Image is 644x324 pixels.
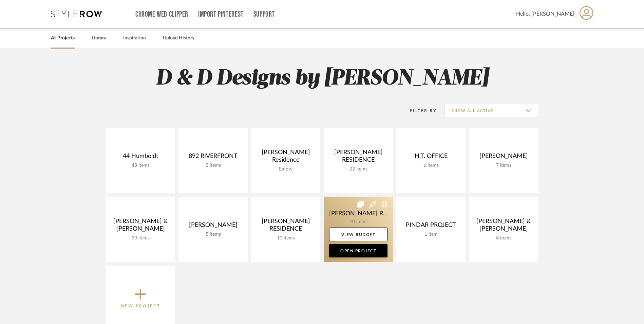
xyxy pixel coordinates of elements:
div: 8 items [474,235,533,241]
a: Library [92,34,106,43]
a: View Budget [329,228,387,241]
div: [PERSON_NAME] [184,221,242,232]
h2: D & D Designs by [PERSON_NAME] [78,66,566,91]
div: [PERSON_NAME] RESIDENCE [257,218,315,235]
a: Inspiration [123,34,146,43]
div: 1 item [402,232,460,237]
div: PINDAR PROJECT [402,221,460,232]
a: Upload History [163,34,194,43]
div: [PERSON_NAME] Residence [257,149,315,166]
div: 44 Humboldt [111,152,170,163]
div: Filter By [401,107,437,114]
div: 892 RIVERFRONT [184,152,242,163]
div: 7 items [474,163,533,168]
div: H.T. OFFICE [402,152,460,163]
div: [PERSON_NAME] & [PERSON_NAME] [111,218,170,235]
div: 43 items [111,163,170,168]
p: New Project [121,303,160,309]
a: Open Project [329,244,387,257]
div: 33 items [111,235,170,241]
a: Support [253,12,275,17]
div: 10 items [257,235,315,241]
div: 6 items [402,163,460,168]
div: 2 items [184,163,242,168]
a: Import Pinterest [198,12,244,17]
a: All Projects [51,34,75,43]
a: Chrome Web Clipper [135,12,188,17]
div: 5 items [184,232,242,237]
div: Empty [257,166,315,172]
div: 22 items [329,166,387,172]
div: [PERSON_NAME] RESIDENCE [329,149,387,166]
span: Hello, [PERSON_NAME] [516,10,574,18]
div: [PERSON_NAME] [474,152,533,163]
div: [PERSON_NAME] & [PERSON_NAME] [474,218,533,235]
